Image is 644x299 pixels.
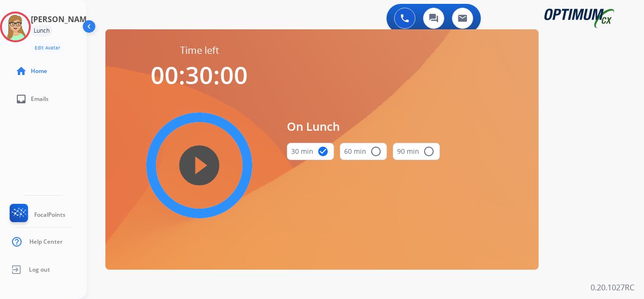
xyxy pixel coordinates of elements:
[180,44,219,57] span: Time left
[287,118,440,135] span: On Lunch
[15,93,27,105] mat-icon: inbox
[31,95,49,103] span: Emails
[393,143,440,160] button: 90 min
[34,211,65,219] span: FocalPoints
[2,13,29,40] img: avatar
[423,146,435,157] mat-icon: radio_button_unchecked
[317,146,329,157] mat-icon: check_circle
[31,42,64,53] button: Edit Avatar
[151,59,248,91] span: 00:30:00
[29,238,63,246] span: Help Center
[8,204,65,226] a: FocalPoints
[591,282,634,293] p: 0.20.1027RC
[370,146,382,157] mat-icon: radio_button_unchecked
[15,65,27,77] mat-icon: home
[31,67,47,75] span: Home
[31,13,93,25] h3: [PERSON_NAME]
[340,143,387,160] button: 60 min
[193,160,205,171] mat-icon: play_circle_filled
[31,25,52,37] div: Lunch
[287,143,334,160] button: 30 min
[29,266,50,274] span: Log out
